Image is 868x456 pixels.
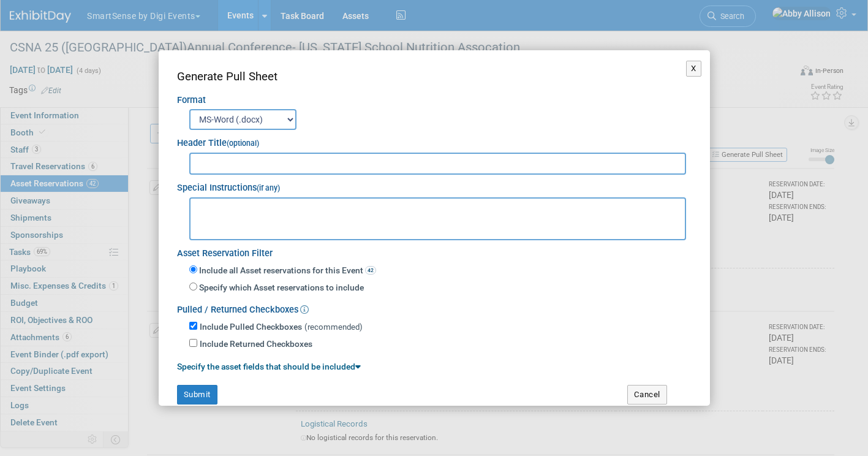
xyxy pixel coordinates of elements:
label: Include all Asset reservations for this Event [197,265,376,277]
small: (if any) [257,184,280,192]
span: (recommended) [304,322,363,332]
label: Include Pulled Checkboxes [200,321,302,333]
div: Header Title [177,130,692,150]
div: Special Instructions [177,175,692,195]
span: 42 [365,266,376,275]
label: Specify which Asset reservations to include [197,282,364,294]
div: Pulled / Returned Checkboxes [177,297,692,317]
button: Submit [177,385,217,405]
a: Specify the asset fields that should be included [177,362,361,371]
button: Cancel [627,385,667,405]
button: X [686,61,701,77]
label: Include Returned Checkboxes [200,338,312,351]
small: (optional) [227,139,259,148]
div: Asset Reservation Filter [177,240,692,260]
div: Generate Pull Sheet [177,69,692,85]
div: Format [177,85,692,107]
